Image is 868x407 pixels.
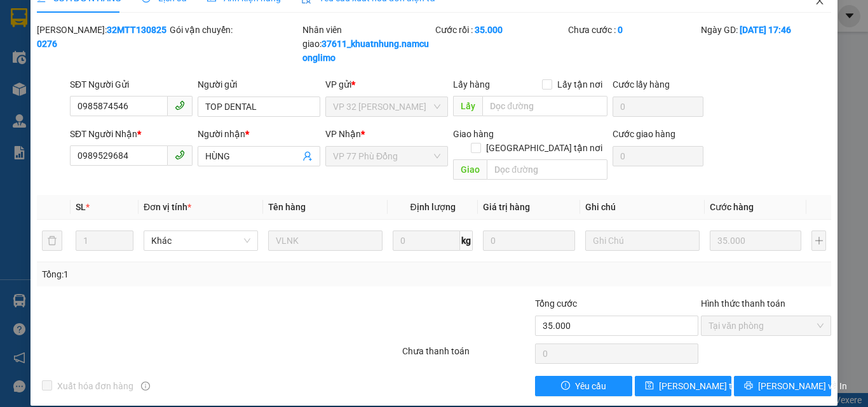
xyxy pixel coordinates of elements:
button: delete [42,230,62,251]
button: printer[PERSON_NAME] và In [734,376,831,396]
span: Lấy tận nơi [552,77,607,91]
span: Tên hàng [268,202,306,212]
label: Cước lấy hàng [613,79,670,90]
span: Lấy hàng [453,79,490,90]
span: phone [175,150,185,160]
span: Khác [151,231,250,250]
span: exclamation-circle [561,381,570,391]
span: Tại văn phòng [709,316,824,335]
b: 37611_khuatnhung.namcuonglimo [302,39,429,63]
button: plus [811,230,826,251]
input: Dọc đường [487,159,607,180]
input: 0 [483,230,574,251]
div: Người gửi [198,77,320,91]
div: Chưa cước : [568,23,698,37]
label: Cước giao hàng [613,129,675,139]
div: Ngày GD: [701,23,831,37]
input: Cước giao hàng [613,146,703,166]
div: [PERSON_NAME]: [37,23,167,51]
div: SĐT Người Gửi [70,77,193,91]
div: Tổng: 1 [42,267,336,281]
div: Nhân viên giao: [302,23,433,65]
span: Giao [453,159,487,180]
span: Giá trị hàng [483,202,530,212]
button: exclamation-circleYêu cầu [535,376,632,396]
div: Chưa thanh toán [401,344,534,366]
div: VP gửi [325,77,448,91]
input: Cước lấy hàng [613,97,703,117]
span: [PERSON_NAME] thay đổi [659,379,761,393]
span: info-circle [141,382,150,390]
span: [GEOGRAPHIC_DATA] tận nơi [481,141,607,155]
b: [DATE] 17:46 [740,25,791,35]
span: VP 77 Phù Đổng [333,147,440,166]
b: 0 [618,25,623,35]
button: save[PERSON_NAME] thay đổi [635,376,732,396]
input: Dọc đường [482,96,607,116]
span: [PERSON_NAME] và In [758,379,847,393]
div: SĐT Người Nhận [70,127,193,141]
span: Cước hàng [710,202,754,212]
span: kg [460,230,473,251]
span: Tổng cước [535,298,577,309]
span: Lấy [453,96,482,116]
span: save [645,381,654,391]
span: Đơn vị tính [144,202,191,212]
span: VP Nhận [325,129,361,139]
span: phone [175,100,185,110]
span: user-add [302,151,313,161]
input: Ghi Chú [585,230,700,251]
input: VD: Bàn, Ghế [268,230,383,251]
span: Yêu cầu [575,379,606,393]
div: Gói vận chuyển: [170,23,300,37]
label: Hình thức thanh toán [701,298,785,309]
span: printer [744,381,753,391]
th: Ghi chú [580,195,705,220]
div: Người nhận [198,127,320,141]
span: Giao hàng [453,129,494,139]
div: Cước rồi : [435,23,566,37]
span: Xuất hóa đơn hàng [52,379,139,393]
input: 0 [710,230,801,251]
span: VP 32 Mạc Thái Tổ [333,97,440,116]
span: SL [76,202,86,212]
span: Định lượng [410,202,455,212]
